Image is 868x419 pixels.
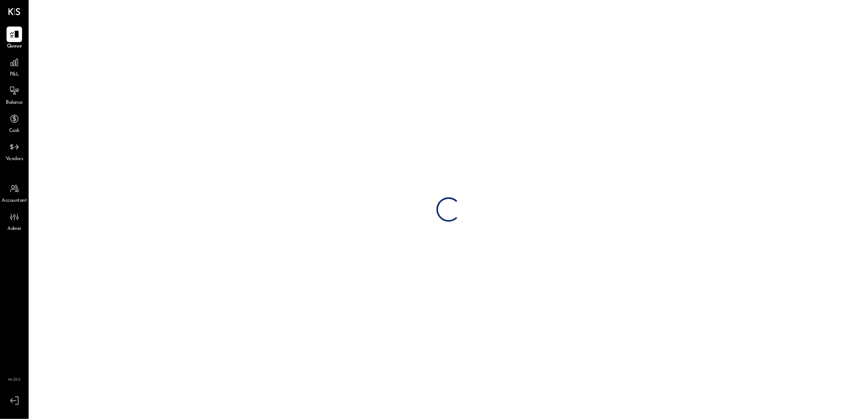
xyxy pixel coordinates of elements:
a: P&L [0,55,28,78]
span: Accountant [2,197,27,205]
a: Admin [0,209,28,233]
span: Queue [7,43,22,50]
span: Vendors [6,156,23,163]
a: Queue [0,27,28,50]
a: Balance [0,83,28,107]
span: Cash [9,127,20,135]
span: P&L [10,71,19,78]
a: Vendors [0,139,28,163]
span: Balance [6,99,23,107]
a: Cash [0,111,28,135]
span: Admin [7,225,21,233]
a: Accountant [0,181,28,205]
